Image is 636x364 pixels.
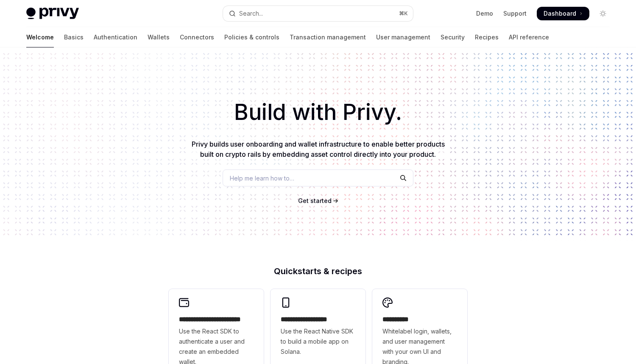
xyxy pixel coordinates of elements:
[223,6,413,21] button: Open search
[169,267,467,275] h2: Quickstarts & recipes
[298,197,332,204] span: Get started
[298,197,332,205] a: Get started
[596,7,610,20] button: Toggle dark mode
[224,27,279,47] a: Policies & controls
[509,27,549,47] a: API reference
[180,27,214,47] a: Connectors
[192,140,445,158] span: Privy builds user onboarding and wallet infrastructure to enable better products built on crypto ...
[441,27,465,47] a: Security
[230,174,294,183] span: Help me learn how to…
[239,8,263,19] div: Search...
[64,27,84,47] a: Basics
[537,7,589,20] a: Dashboard
[544,9,576,18] span: Dashboard
[476,9,493,18] a: Demo
[148,27,170,47] a: Wallets
[26,27,54,47] a: Welcome
[94,27,137,47] a: Authentication
[14,96,622,129] h1: Build with Privy.
[376,27,430,47] a: User management
[503,9,527,18] a: Support
[26,8,79,19] img: light logo
[399,10,408,17] span: ⌘ K
[475,27,499,47] a: Recipes
[290,27,366,47] a: Transaction management
[281,326,355,357] span: Use the React Native SDK to build a mobile app on Solana.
